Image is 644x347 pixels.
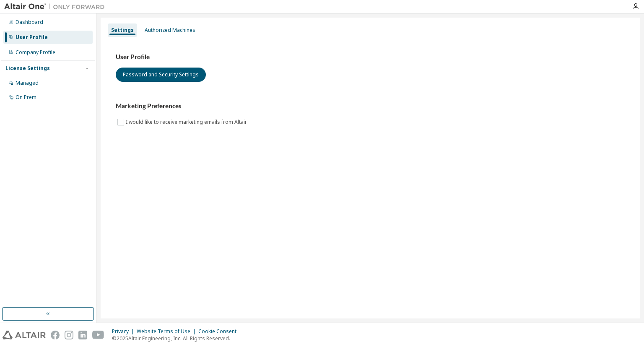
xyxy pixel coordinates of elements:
img: youtube.svg [92,331,104,339]
label: I would like to receive marketing emails from Altair [126,117,249,127]
div: Managed [16,80,39,86]
div: On Prem [16,94,36,101]
h3: User Profile [116,53,625,61]
div: User Profile [16,34,48,41]
img: Altair One [4,3,109,11]
img: instagram.svg [65,331,73,339]
img: facebook.svg [51,331,60,339]
div: Privacy [112,328,137,335]
div: Authorized Machines [145,27,195,34]
div: Cookie Consent [198,328,241,335]
h3: Marketing Preferences [116,102,625,110]
button: Password and Security Settings [116,68,206,82]
img: altair_logo.svg [3,331,46,339]
p: © 2025 Altair Engineering, Inc. All Rights Reserved. [112,335,241,342]
div: Dashboard [16,19,43,26]
div: Website Terms of Use [137,328,198,335]
img: linkedin.svg [78,331,87,339]
div: Settings [111,27,134,34]
div: Company Profile [16,49,55,56]
div: License Settings [5,65,50,72]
